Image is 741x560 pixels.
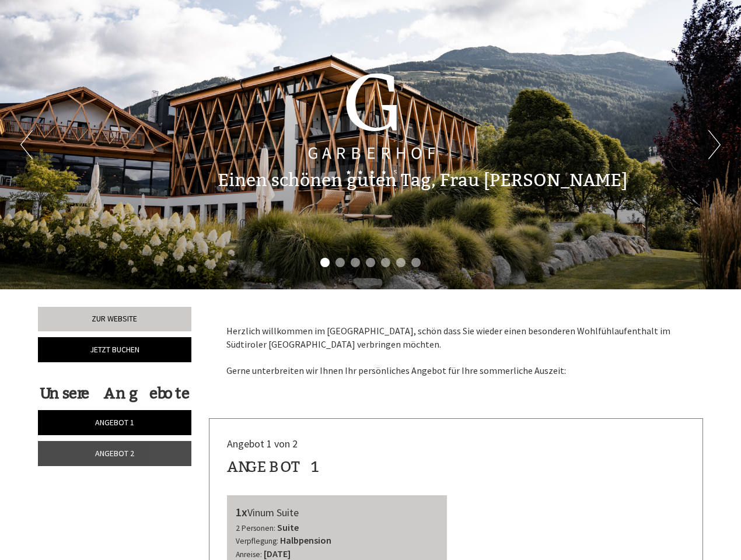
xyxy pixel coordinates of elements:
[227,456,321,478] div: Angebot 1
[218,171,627,190] h1: Einen schönen guten Tag, Frau [PERSON_NAME]
[95,448,134,459] span: Angebot 2
[20,130,33,159] button: Previous
[236,523,275,533] small: 2 Personen:
[236,549,262,559] small: Anreise:
[236,505,247,519] b: 1x
[280,534,331,546] b: Halbpension
[95,417,134,428] span: Angebot 1
[226,324,686,377] p: Herzlich willkommen im [GEOGRAPHIC_DATA], schön dass Sie wieder einen besonderen Wohlfühlaufentha...
[264,548,291,559] b: [DATE]
[236,536,278,546] small: Verpflegung:
[38,337,191,362] a: Jetzt buchen
[227,437,298,450] span: Angebot 1 von 2
[38,307,191,331] a: Zur Website
[708,130,721,159] button: Next
[38,383,191,404] div: Unsere Angebote
[277,521,299,533] b: Suite
[236,504,439,521] div: Vinum Suite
